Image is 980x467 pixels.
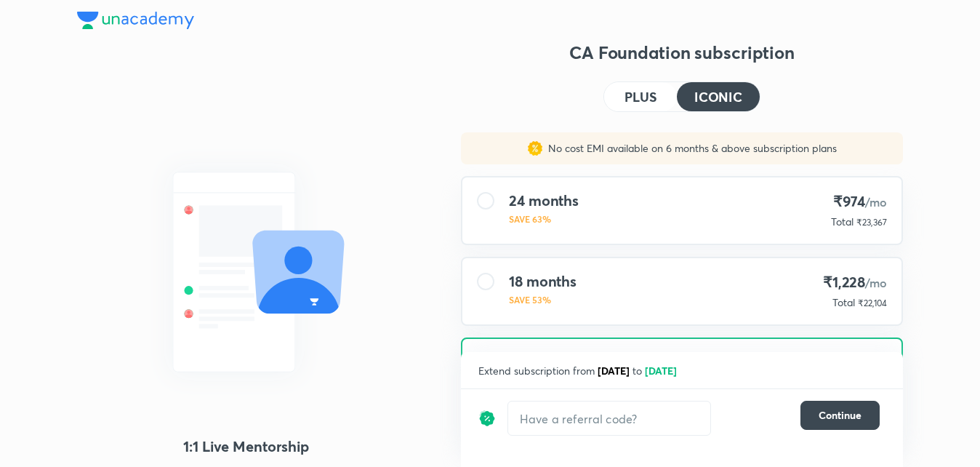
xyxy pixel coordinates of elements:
span: ₹22,104 [858,298,887,308]
span: Continue [819,408,861,423]
span: Extend subscription from to [478,364,680,378]
h4: ₹1,228 [823,273,887,292]
button: ICONIC [677,82,760,111]
span: ₹23,367 [856,217,887,228]
span: [DATE] [645,364,677,378]
img: discount [478,401,496,436]
h4: PLUS [624,90,656,103]
img: Company Logo [77,12,194,29]
h4: ₹974 [825,192,887,212]
button: Continue [800,401,880,430]
p: Total [831,215,854,229]
h4: ICONIC [694,90,742,103]
p: No cost EMI available on 6 months & above subscription plans [542,141,837,156]
img: LMP_066b47ebaa.svg [77,145,414,399]
p: Total [832,295,855,310]
p: To be paid as a one-time payment [449,450,915,462]
img: sales discount [528,141,542,156]
input: Have a referral code? [508,402,710,436]
span: /mo [865,275,887,290]
h4: 24 months [509,192,579,209]
p: SAVE 53% [509,293,577,306]
h4: 1:1 Live Mentorship [77,436,414,458]
p: SAVE 63% [509,212,579,225]
span: [DATE] [598,364,630,378]
span: /mo [865,194,887,209]
h4: 18 months [509,273,577,290]
h3: CA Foundation subscription [461,41,903,64]
button: PLUS [604,82,677,111]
